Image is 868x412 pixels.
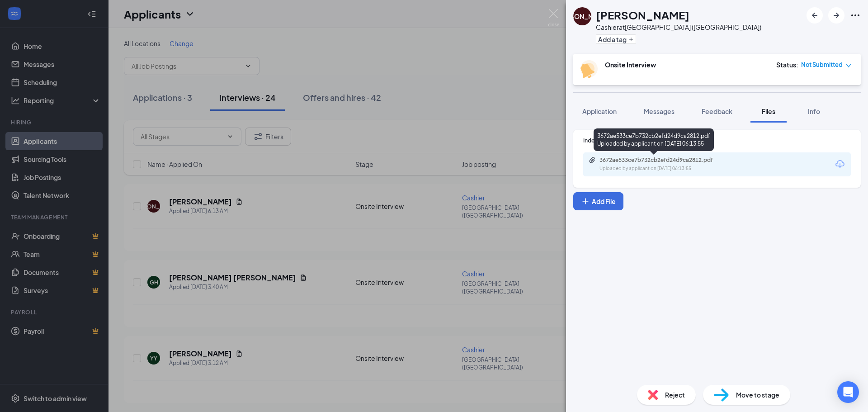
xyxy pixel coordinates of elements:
svg: Paperclip [589,156,596,164]
button: ArrowLeftNew [807,7,823,24]
svg: ArrowRight [831,10,842,21]
svg: Download [835,159,845,170]
a: Paperclip3672ae533ce7b732cb2efd24d9ca2812.pdfUploaded by applicant on [DATE] 06:13:55 [589,156,735,172]
button: PlusAdd a tag [596,34,636,44]
svg: Ellipses [850,10,861,21]
button: ArrowRight [828,7,844,24]
span: Application [582,107,617,115]
div: [PERSON_NAME] [556,12,609,21]
div: Cashier at [GEOGRAPHIC_DATA] ([GEOGRAPHIC_DATA]) [596,23,761,32]
span: Not Submitted [801,60,843,69]
div: Uploaded by applicant on [DATE] 06:13:55 [599,165,735,172]
span: Move to stage [736,390,779,400]
svg: Plus [628,37,634,42]
svg: ArrowLeftNew [809,10,820,21]
div: 3672ae533ce7b732cb2efd24d9ca2812.pdf [599,156,726,164]
span: Files [762,107,775,115]
button: Add FilePlus [573,192,623,210]
div: 3672ae533ce7b732cb2efd24d9ca2812.pdf Uploaded by applicant on [DATE] 06:13:55 [594,128,714,151]
svg: Plus [581,197,590,206]
div: Indeed Resume [583,137,851,144]
div: Open Intercom Messenger [837,381,859,403]
h1: [PERSON_NAME] [596,7,689,23]
div: Status : [776,60,798,69]
span: down [845,62,852,69]
span: Feedback [702,107,732,115]
b: Onsite Interview [605,61,656,69]
span: Info [808,107,820,115]
span: Reject [665,390,685,400]
span: Messages [644,107,675,115]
